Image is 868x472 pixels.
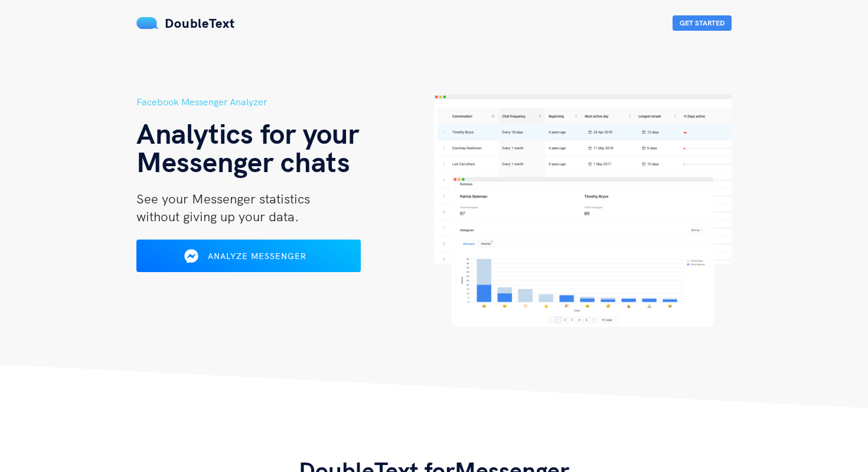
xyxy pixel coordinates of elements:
img: mS3x8y1f88AAAAABJRU5ErkJggg== [136,17,159,29]
a: Analyze Messenger [136,255,361,266]
span: without giving up your data. [136,208,299,225]
a: DoubleText [136,15,235,31]
span: See your Messenger statistics [136,190,310,207]
button: Analyze Messenger [136,240,361,272]
span: Analyze Messenger [208,251,306,261]
span: Messenger chats [136,144,350,179]
span: Analytics for your [136,115,359,151]
img: hero [434,95,732,327]
h5: Facebook Messenger Analyzer [136,95,434,109]
span: DoubleText [165,15,235,31]
button: Get Started [673,15,732,31]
